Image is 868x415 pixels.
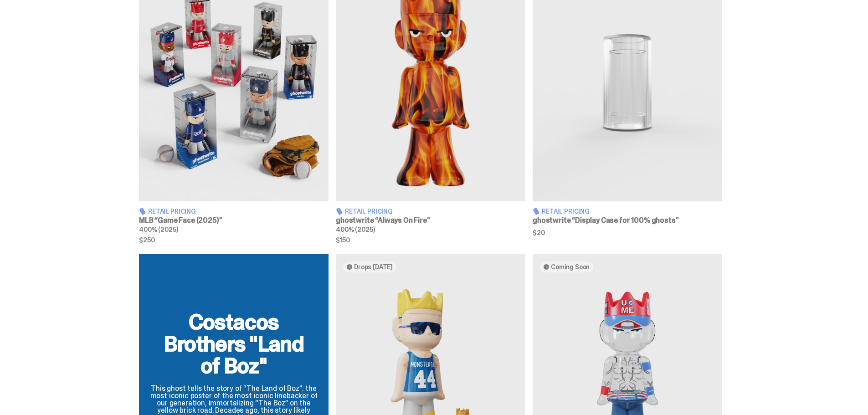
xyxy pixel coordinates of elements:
[148,208,196,215] span: Retail Pricing
[139,237,329,243] span: $250
[354,263,393,271] span: Drops [DATE]
[336,217,525,224] h3: ghostwrite “Always On Fire”
[336,225,375,234] span: 400% (2025)
[139,217,329,224] h3: MLB “Game Face (2025)”
[345,208,393,215] span: Retail Pricing
[551,263,590,271] span: Coming Soon
[533,217,722,224] h3: ghostwrite “Display Case for 100% ghosts”
[150,311,318,377] h2: Costacos Brothers "Land of Boz"
[542,208,590,215] span: Retail Pricing
[533,230,722,236] span: $20
[336,237,525,243] span: $150
[139,225,178,234] span: 400% (2025)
